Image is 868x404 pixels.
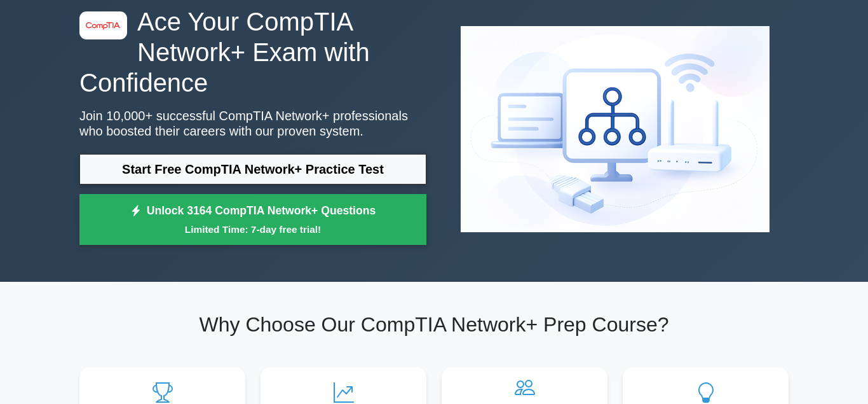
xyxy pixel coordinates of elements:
h1: Ace Your CompTIA Network+ Exam with Confidence [79,6,426,98]
img: CompTIA Network+ Preview [451,16,780,242]
a: Unlock 3164 CompTIA Network+ QuestionsLimited Time: 7-day free trial! [79,194,426,245]
h2: Why Choose Our CompTIA Network+ Prep Course? [79,312,789,337]
p: Join 10,000+ successful CompTIA Network+ professionals who boosted their careers with our proven ... [79,108,426,139]
a: Start Free CompTIA Network+ Practice Test [79,154,426,185]
small: Limited Time: 7-day free trial! [95,222,410,237]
